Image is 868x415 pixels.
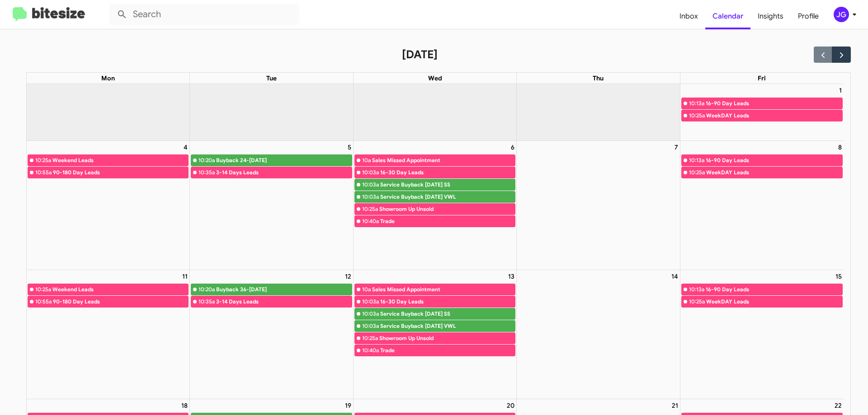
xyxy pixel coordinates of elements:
a: August 5, 2025 [346,141,353,154]
a: Thursday [591,73,605,84]
div: Buyback 36-[DATE] [216,285,351,294]
button: JG [826,7,858,22]
div: 16-30 Day Leads [380,168,515,177]
td: August 6, 2025 [353,141,516,270]
a: August 14, 2025 [670,270,680,283]
h2: [DATE] [402,47,438,62]
div: WeekDAY Leads [706,297,842,306]
div: 10:35a [198,168,215,177]
a: August 6, 2025 [509,141,516,154]
td: August 14, 2025 [517,270,680,399]
a: August 13, 2025 [506,270,516,283]
div: 10:03a [362,168,379,177]
div: 10:13a [689,156,704,165]
a: Calendar [705,3,750,29]
div: 10:03a [362,180,379,189]
a: Wednesday [426,73,444,84]
td: August 5, 2025 [190,141,353,270]
div: Service Buyback [DATE] SS [380,309,515,318]
div: 10:03a [362,297,379,306]
div: Showroom Up Unsold [379,334,515,343]
td: August 13, 2025 [353,270,516,399]
div: WeekDAY Leads [706,111,842,120]
div: 16-30 Day Leads [380,297,515,306]
a: August 20, 2025 [505,399,516,412]
input: Search [109,4,299,25]
div: Trade [380,346,515,355]
div: WeekDAY Leads [706,168,842,177]
div: 10:35a [198,297,215,306]
div: Service Buyback [DATE] VWL [380,192,515,201]
td: August 12, 2025 [190,270,353,399]
div: 10a [362,156,371,165]
a: August 19, 2025 [343,399,353,412]
td: August 8, 2025 [680,141,843,270]
div: Sales Missed Appointment [372,156,515,165]
a: August 7, 2025 [673,141,680,154]
div: 10a [362,285,371,294]
div: 10:25a [689,111,705,120]
div: 10:25a [362,334,378,343]
div: 16-90 Day Leads [706,99,842,108]
td: August 15, 2025 [680,270,843,399]
div: 16-90 Day Leads [706,285,842,294]
div: Service Buyback [DATE] VWL [380,322,515,331]
div: 10:03a [362,309,379,318]
a: Tuesday [264,73,278,84]
a: August 8, 2025 [836,141,844,154]
div: 10:40a [362,217,379,226]
div: Service Buyback [DATE] SS [380,180,515,189]
div: 16-90 Day Leads [706,156,842,165]
a: August 12, 2025 [343,270,353,283]
a: Inbox [672,3,705,29]
div: 10:20a [198,156,215,165]
div: 10:20a [198,285,215,294]
div: 10:25a [362,205,378,214]
div: 10:03a [362,192,379,201]
a: August 21, 2025 [670,399,680,412]
div: 10:13a [689,99,704,108]
a: Friday [756,73,768,84]
div: Sales Missed Appointment [372,285,515,294]
div: 3-14 Days Leads [216,168,351,177]
a: August 22, 2025 [833,399,844,412]
button: Previous month [814,47,832,62]
div: Buyback 24-[DATE] [216,156,351,165]
button: Next month [832,47,850,62]
div: 10:13a [689,285,704,294]
a: Insights [750,3,791,29]
a: August 15, 2025 [834,270,844,283]
div: 10:03a [362,322,379,331]
td: August 7, 2025 [517,141,680,270]
div: Trade [380,217,515,226]
div: JG [834,7,849,22]
div: Showroom Up Unsold [379,205,515,214]
div: 10:25a [689,297,705,306]
a: August 1, 2025 [837,84,844,97]
div: 3-14 Days Leads [216,297,351,306]
a: Profile [791,3,826,29]
div: 10:25a [689,168,705,177]
td: August 1, 2025 [680,84,843,141]
div: 10:40a [362,346,379,355]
